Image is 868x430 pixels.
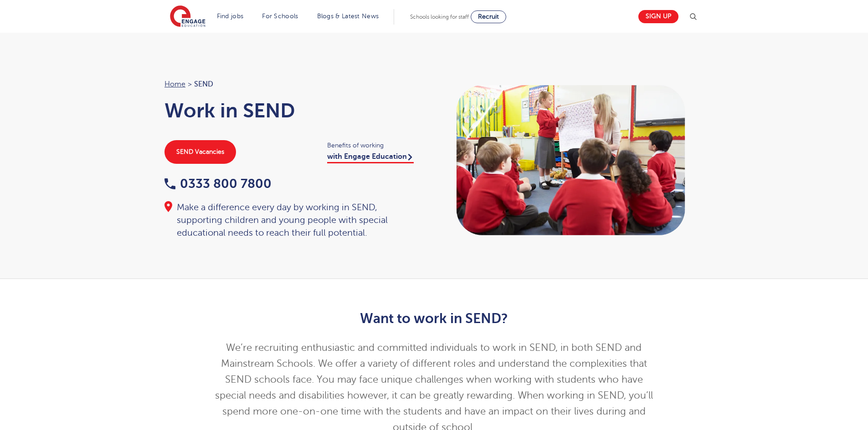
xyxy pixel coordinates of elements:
span: Benefits of working [327,140,425,151]
span: Schools looking for staff [410,14,469,20]
nav: breadcrumb [164,78,425,90]
span: > [188,80,192,88]
a: For Schools [262,13,298,20]
a: 0333 800 7800 [164,177,272,191]
a: Home [164,80,185,88]
a: Sign up [638,10,678,23]
a: Blogs & Latest News [317,13,379,20]
a: Recruit [471,10,506,23]
div: Make a difference every day by working in SEND, supporting children and young people with special... [164,201,425,239]
span: SEND [194,78,213,90]
img: Engage Education [170,5,205,28]
span: Recruit [478,13,499,20]
h2: Want to work in SEND? [211,311,657,326]
a: with Engage Education [327,152,414,163]
h1: Work in SEND [164,99,425,122]
a: SEND Vacancies [164,140,236,164]
a: Find jobs [217,13,244,20]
